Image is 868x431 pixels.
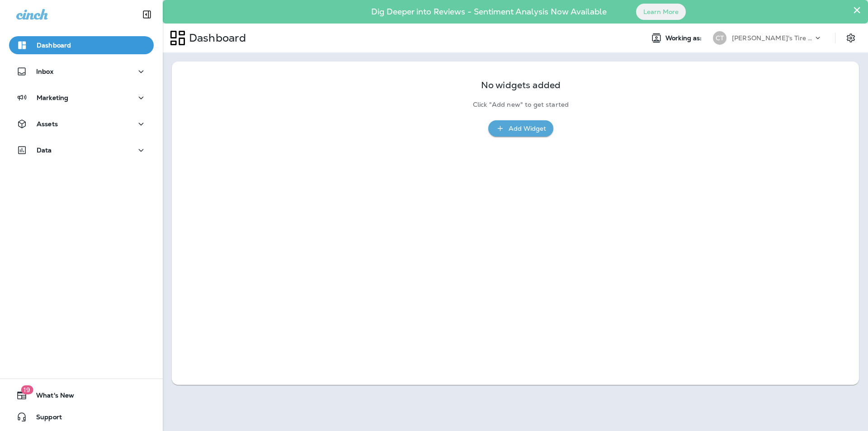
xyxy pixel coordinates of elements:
[9,386,154,404] button: 19What's New
[134,5,160,24] button: Collapse Sidebar
[636,4,686,20] button: Learn More
[665,34,704,42] span: Working as:
[713,31,726,45] div: CT
[37,120,58,128] p: Assets
[9,408,154,426] button: Support
[481,81,561,89] p: No widgets added
[9,115,154,133] button: Assets
[843,30,859,46] button: Settings
[37,147,52,154] p: Data
[185,31,246,45] p: Dashboard
[37,42,71,49] p: Dashboard
[27,413,62,424] span: Support
[21,385,33,394] span: 19
[488,120,553,137] button: Add Widget
[473,101,569,109] p: Click "Add new" to get started
[9,62,154,81] button: Inbox
[509,123,546,134] div: Add Widget
[9,36,154,54] button: Dashboard
[27,392,74,403] span: What's New
[9,141,154,159] button: Data
[345,10,633,13] p: Dig Deeper into Reviews - Sentiment Analysis Now Available
[9,89,154,107] button: Marketing
[732,34,813,42] p: [PERSON_NAME]'s Tire & Auto
[853,3,861,17] button: Close
[37,94,68,101] p: Marketing
[36,68,53,75] p: Inbox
